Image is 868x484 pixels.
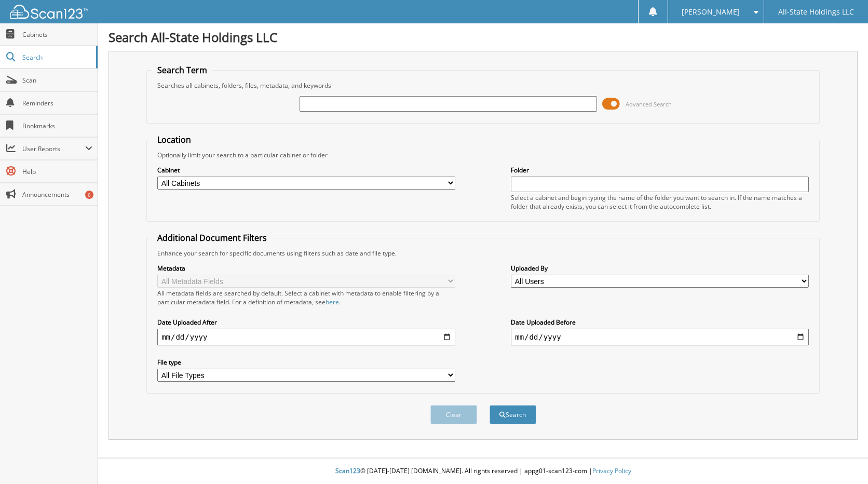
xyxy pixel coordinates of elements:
[511,264,809,273] label: Uploaded By
[22,30,92,39] span: Cabinets
[157,264,455,273] label: Metadata
[22,99,92,107] span: Reminders
[626,100,672,108] span: Advanced Search
[157,318,455,327] label: Date Uploaded After
[592,466,631,475] a: Privacy Policy
[511,166,809,174] label: Folder
[10,5,88,19] img: scan123-logo-white.svg
[152,64,212,76] legend: Search Term
[98,459,868,484] div: © [DATE]-[DATE] [DOMAIN_NAME]. All rights reserved | appg01-scan123-com |
[152,232,272,244] legend: Additional Document Filters
[22,190,92,199] span: Announcements
[511,193,809,211] div: Select a cabinet and begin typing the name of the folder you want to search in. If the name match...
[152,151,814,159] div: Optionally limit your search to a particular cabinet or folder
[816,434,868,484] iframe: Chat Widget
[157,329,455,345] input: start
[511,318,809,327] label: Date Uploaded Before
[157,166,455,174] label: Cabinet
[157,289,455,306] div: All metadata fields are searched by default. Select a cabinet with metadata to enable filtering b...
[157,358,455,367] label: File type
[108,29,858,46] h1: Search All-State Holdings LLC
[152,81,814,90] div: Searches all cabinets, folders, files, metadata, and keywords
[325,298,339,306] a: here
[511,329,809,345] input: end
[22,122,92,130] span: Bookmarks
[85,191,93,199] div: 6
[682,9,740,15] span: [PERSON_NAME]
[22,144,85,153] span: User Reports
[152,249,814,258] div: Enhance your search for specific documents using filters such as date and file type.
[22,167,92,176] span: Help
[152,134,196,145] legend: Location
[490,405,536,424] button: Search
[22,76,92,85] span: Scan
[22,53,91,62] span: Search
[335,466,360,475] span: Scan123
[778,9,854,15] span: All-State Holdings LLC
[430,405,477,424] button: Clear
